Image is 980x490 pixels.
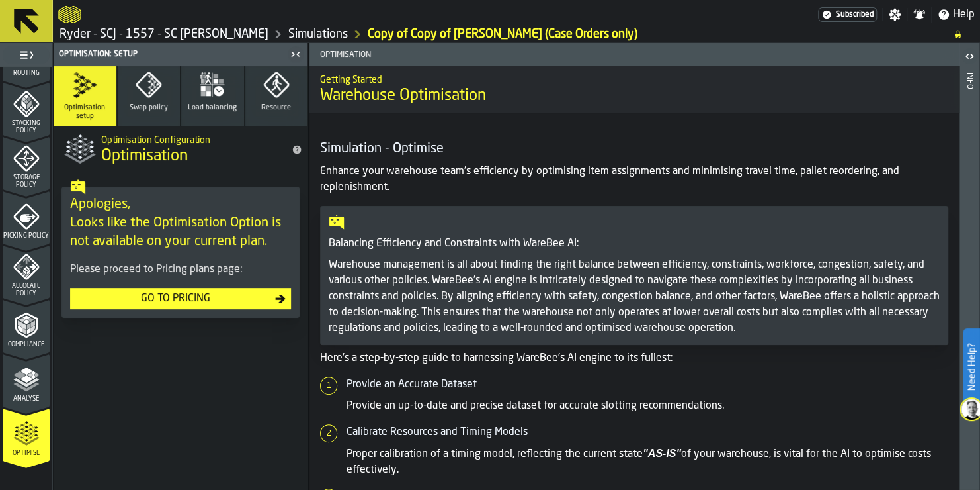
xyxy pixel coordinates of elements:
[70,288,291,309] button: button-Go to Pricing
[70,195,291,214] div: Apologies,
[3,174,50,189] span: Storage Policy
[58,26,975,42] nav: Breadcrumb
[3,191,50,244] li: menu Picking Policy
[320,350,948,366] p: Here's a step-by-step guide to harnessing WareBee's AI engine to its fullest:
[286,46,305,62] label: button-toggle-Close me
[101,146,188,167] span: Optimisation
[54,126,307,173] div: title-Optimisation
[965,70,974,487] div: Info
[836,10,874,19] span: Subscribed
[959,43,979,490] header: Info
[188,103,237,112] span: Load balancing
[70,262,291,277] div: Please proceed to Pricing plans page:
[3,341,50,348] span: Compliance
[320,164,948,195] p: Enhance your warehouse team's efficiency by optimising item assignments and minimising travel tim...
[320,72,948,85] h2: Sub Title
[3,82,50,135] li: menu Stacking Policy
[70,214,291,251] div: Looks like the Optimisation Option is not available on your current plan.
[101,132,281,146] h2: Sub Title
[309,66,959,113] div: title-Warehouse Optimisation
[347,377,948,393] h5: Provide an Accurate Dataset
[368,27,637,42] a: link-to-/wh/i/fcc31a91-0955-4476-b436-313eac94fd17/simulations/9c91b383-d48c-4e14-9869-b5c060eced1d
[953,7,975,23] span: Help
[964,330,979,404] label: Need Help?
[3,283,50,297] span: Allocate Policy
[907,8,931,21] label: button-toggle-Notifications
[329,257,940,336] p: Warehouse management is all about finding the right balance between efficiency, constraints, work...
[3,232,50,240] span: Picking Policy
[59,103,111,121] span: Optimisation setup
[960,46,979,70] label: button-toggle-Open
[3,46,50,64] label: button-toggle-Toggle Full Menu
[932,7,980,23] label: button-toggle-Help
[3,354,50,407] li: menu Analyse
[75,291,275,307] div: Go to Pricing
[3,136,50,189] li: menu Storage Policy
[320,85,486,107] span: Warehouse Optimisation
[818,7,877,22] a: link-to-/wh/i/fcc31a91-0955-4476-b436-313eac94fd17/settings/billing
[3,450,50,457] span: Optimise
[261,103,291,112] span: Resource
[3,120,50,134] span: Stacking Policy
[347,424,948,440] h5: Calibrate Resources and Timing Models
[288,27,348,42] a: link-to-/wh/i/fcc31a91-0955-4476-b436-313eac94fd17
[130,103,168,112] span: Swap policy
[60,27,268,42] a: link-to-/wh/i/fcc31a91-0955-4476-b436-313eac94fd17
[643,448,681,459] em: "AS-IS"
[3,245,50,298] li: menu Allocate Policy
[883,8,907,21] label: button-toggle-Settings
[3,408,50,461] li: menu Optimise
[58,3,81,26] a: logo-header
[347,446,948,478] p: Proper calibration of a timing model, reflecting the current state of your warehouse, is vital fo...
[3,299,50,352] li: menu Compliance
[59,50,138,59] span: Optimisation: Setup
[347,398,948,414] p: Provide an up-to-date and precise dataset for accurate slotting recommendations.
[3,70,50,77] span: Routing
[329,236,940,252] p: Balancing Efficiency and Constraints with WareBee AI:
[3,28,50,81] li: menu Routing
[315,50,637,60] span: Optimisation
[320,140,948,158] h4: Simulation - Optimise
[3,395,50,403] span: Analyse
[818,7,877,22] div: Menu Subscription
